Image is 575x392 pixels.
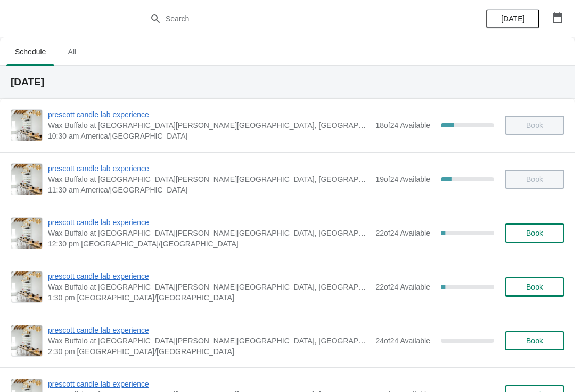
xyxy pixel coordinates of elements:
[11,110,42,141] img: prescott candle lab experience | Wax Buffalo at Prescott, Prescott Avenue, Lincoln, NE, USA | 10:...
[48,346,370,357] span: 2:30 pm [GEOGRAPHIC_DATA]/[GEOGRAPHIC_DATA]
[6,42,54,61] span: Schedule
[11,164,42,195] img: prescott candle lab experience | Wax Buffalo at Prescott, Prescott Avenue, Lincoln, NE, USA | 11:...
[375,175,430,183] span: 19 of 24 Available
[48,271,370,282] span: prescott candle lab experience
[48,131,370,141] span: 10:30 am America/[GEOGRAPHIC_DATA]
[59,42,85,61] span: All
[375,121,430,130] span: 18 of 24 Available
[48,120,370,131] span: Wax Buffalo at [GEOGRAPHIC_DATA][PERSON_NAME][GEOGRAPHIC_DATA], [GEOGRAPHIC_DATA], [GEOGRAPHIC_DA...
[48,282,370,292] span: Wax Buffalo at [GEOGRAPHIC_DATA][PERSON_NAME][GEOGRAPHIC_DATA], [GEOGRAPHIC_DATA], [GEOGRAPHIC_DA...
[48,335,370,346] span: Wax Buffalo at [GEOGRAPHIC_DATA][PERSON_NAME][GEOGRAPHIC_DATA], [GEOGRAPHIC_DATA], [GEOGRAPHIC_DA...
[375,337,430,345] span: 24 of 24 Available
[48,379,370,389] span: prescott candle lab experience
[48,109,370,120] span: prescott candle lab experience
[48,292,370,303] span: 1:30 pm [GEOGRAPHIC_DATA]/[GEOGRAPHIC_DATA]
[48,217,370,228] span: prescott candle lab experience
[505,277,564,297] button: Book
[48,185,370,195] span: 11:30 am America/[GEOGRAPHIC_DATA]
[526,229,543,237] span: Book
[48,163,370,174] span: prescott candle lab experience
[486,9,539,28] button: [DATE]
[48,228,370,238] span: Wax Buffalo at [GEOGRAPHIC_DATA][PERSON_NAME][GEOGRAPHIC_DATA], [GEOGRAPHIC_DATA], [GEOGRAPHIC_DA...
[375,229,430,237] span: 22 of 24 Available
[11,325,42,356] img: prescott candle lab experience | Wax Buffalo at Prescott, Prescott Avenue, Lincoln, NE, USA | 2:3...
[505,223,564,243] button: Book
[526,337,543,345] span: Book
[501,14,524,23] span: [DATE]
[48,174,370,185] span: Wax Buffalo at [GEOGRAPHIC_DATA][PERSON_NAME][GEOGRAPHIC_DATA], [GEOGRAPHIC_DATA], [GEOGRAPHIC_DA...
[11,77,564,87] h2: [DATE]
[505,331,564,350] button: Book
[48,238,370,249] span: 12:30 pm [GEOGRAPHIC_DATA]/[GEOGRAPHIC_DATA]
[48,325,370,335] span: prescott candle lab experience
[375,283,430,291] span: 22 of 24 Available
[11,218,42,249] img: prescott candle lab experience | Wax Buffalo at Prescott, Prescott Avenue, Lincoln, NE, USA | 12:...
[11,271,42,302] img: prescott candle lab experience | Wax Buffalo at Prescott, Prescott Avenue, Lincoln, NE, USA | 1:3...
[165,9,431,28] input: Search
[526,283,543,291] span: Book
